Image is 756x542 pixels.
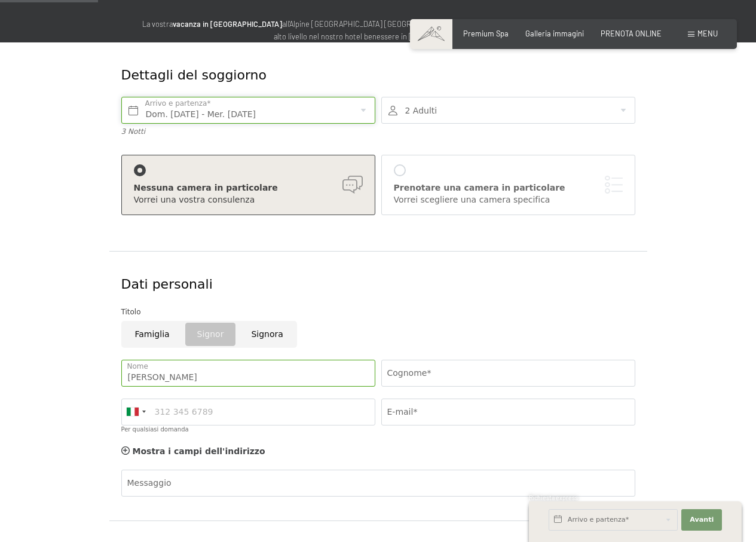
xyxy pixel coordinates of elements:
[681,509,722,531] button: Avanti
[134,182,363,194] div: Nessuna camera in particolare
[529,494,578,501] span: Richiesta express
[463,29,509,38] a: Premium Spa
[394,194,623,206] div: Vorrei scegliere una camera specifica
[133,446,265,456] span: Mostra i campi dell'indirizzo
[121,426,189,433] label: Per qualsiasi domanda
[394,182,623,194] div: Prenotare una camera in particolare
[121,275,635,294] div: Dati personali
[122,399,149,425] div: Italy (Italia): +39
[173,19,282,29] strong: vacanza in [GEOGRAPHIC_DATA]
[121,127,375,137] div: 3 Notti
[697,29,718,38] span: Menu
[525,29,584,38] a: Galleria immagini
[134,194,363,206] div: Vorrei una vostra consulenza
[121,66,549,85] div: Dettagli del soggiorno
[601,29,662,38] a: PRENOTA ONLINE
[121,306,635,318] div: Titolo
[121,399,375,425] input: 312 345 6789
[139,18,617,42] p: La vostra all'Alpine [GEOGRAPHIC_DATA] [GEOGRAPHIC_DATA]. La vostra di alto livello nel nostro ho...
[690,515,714,525] span: Avanti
